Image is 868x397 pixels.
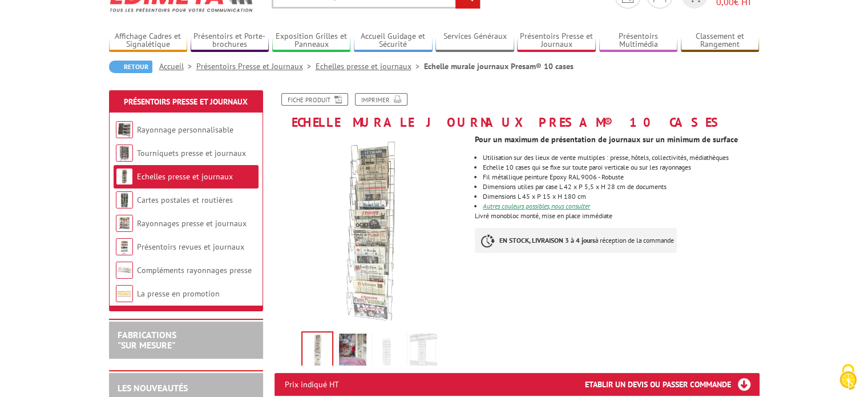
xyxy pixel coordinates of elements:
a: Présentoirs Presse et Journaux [196,61,316,71]
a: Echelles presse et journaux [137,171,233,182]
a: Services Généraux [435,31,514,50]
p: Prix indiqué HT [285,373,339,396]
li: Dimensions utiles par case L 42 x P 5,5 x H 28 cm de documents [483,183,759,190]
a: Présentoirs Presse et Journaux [517,31,596,50]
span: Livré monobloc monté, mise en place immédiate [475,211,612,220]
a: Rayonnage personnalisable [137,125,233,135]
a: Imprimer [355,93,407,106]
img: Tourniquets presse et journaux [116,145,133,162]
strong: Pour un maximum de présentation de journaux sur un minimum de surface [475,134,738,145]
li: Fil métallique peinture Epoxy RAL 9006 - Robuste [483,174,759,181]
li: Echelle 10 cases qui se fixe sur toute paroi verticale ou sur les rayonnages [483,164,759,171]
a: Exposition Grilles et Panneaux [272,31,351,50]
a: La presse en promotion [137,288,220,299]
a: Présentoirs et Porte-brochures [191,31,269,50]
a: Retour [109,61,152,73]
h3: Etablir un devis ou passer commande [585,373,760,396]
li: Dimensions L 45 x P 15 x H 180 cm [483,193,759,200]
img: Rayonnage personnalisable [116,121,133,138]
img: Cartes postales et routières [116,191,133,208]
a: Présentoirs Multimédia [599,31,678,50]
a: Accueil Guidage et Sécurité [354,31,433,50]
a: Accueil [159,61,196,71]
strong: EN STOCK, LIVRAISON 3 à 4 jours [499,236,595,244]
img: echelle_presse_murale_presam_10_cases_presentation_journaux_vide_427.jpg [374,334,402,369]
img: Compléments rayonnages presse [116,262,133,279]
a: Classement et Rangement [681,31,760,50]
a: Fiche produit [281,93,348,106]
img: echelle_presse_murale_presam_10_cases_mise_en_scene_427.jpg [339,334,366,369]
a: Echelles presse et journaux [316,61,424,71]
img: Echelles presse et journaux [116,168,133,185]
img: echelle_presse_murale_presam_10_cases_presentation_journaux_vide_plan_427.jpg [410,334,437,369]
img: Cookies (fenêtre modale) [834,363,862,391]
em: Autres couleurs possibles, nous consulter [483,202,590,210]
img: echelle_presse_murale_presam_10_cases_presentation_journaux_427.jpg [274,135,467,327]
a: Compléments rayonnages presse [137,265,252,275]
a: Cartes postales et routières [137,195,233,205]
a: Présentoirs revues et journaux [137,242,244,252]
li: Echelle murale journaux Presam® 10 cases [424,61,574,72]
img: Rayonnages presse et journaux [116,215,133,232]
img: La presse en promotion [116,285,133,302]
img: echelle_presse_murale_presam_10_cases_presentation_journaux_427.jpg [302,332,332,368]
a: Tourniquets presse et journaux [137,148,246,158]
li: Utilisation sur des lieux de vente multiples : presse, hôtels, collectivités, médiathèques [483,154,759,161]
p: à réception de la commande [475,228,677,253]
a: FABRICATIONS"Sur Mesure" [118,329,176,351]
a: Rayonnages presse et journaux [137,218,247,228]
a: LES NOUVEAUTÉS [118,382,188,394]
a: Présentoirs Presse et Journaux [124,97,248,107]
img: Présentoirs revues et journaux [116,238,133,255]
a: Affichage Cadres et Signalétique [109,31,188,50]
button: Cookies (fenêtre modale) [828,358,868,397]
